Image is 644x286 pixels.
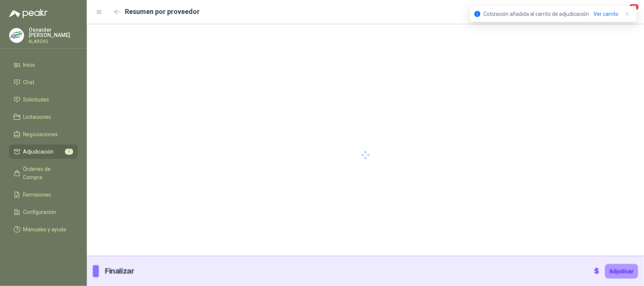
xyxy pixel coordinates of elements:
a: Solicitudes [9,92,78,107]
a: Remisiones [9,188,78,202]
span: Licitaciones [23,113,51,121]
p: Osnaider [PERSON_NAME] [29,27,78,38]
a: Inicio [9,58,78,72]
a: Manuales y ayuda [9,222,78,237]
a: Chat [9,75,78,89]
span: Configuración [23,208,57,216]
button: 18 [621,5,635,19]
span: Inicio [23,61,35,69]
a: Adjudicación1 [9,145,78,159]
span: Manuales y ayuda [23,225,66,234]
h2: Resumen por proveedor [125,6,200,17]
span: Solicitudes [23,95,49,104]
span: Chat [23,78,35,86]
p: KLARENS [29,39,78,44]
img: Company Logo [9,28,24,43]
span: info-circle [474,11,480,17]
span: 1 [65,149,73,155]
a: Negociaciones [9,127,78,141]
span: 18 [629,3,639,11]
img: Logo peakr [9,9,48,18]
span: Órdenes de Compra [23,165,71,181]
p: Cotización añadida al carrito de adjudicación [483,10,589,18]
a: Órdenes de Compra [9,162,78,185]
span: Negociaciones [23,130,58,138]
span: Remisiones [23,191,51,199]
a: Ver carrito [593,10,618,18]
a: Configuración [9,205,78,219]
a: Licitaciones [9,110,78,124]
span: Adjudicación [23,148,54,156]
